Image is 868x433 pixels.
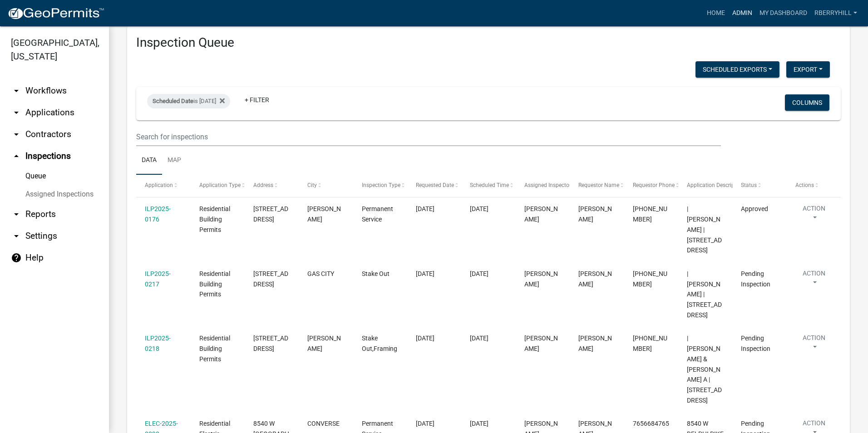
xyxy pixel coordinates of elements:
[145,270,171,288] a: ILP2025-0217
[416,270,434,277] span: 08/19/2025
[461,175,515,197] datatable-header-cell: Scheduled Time
[687,270,722,319] span: | Harper, Stephanie | 5387 E FARMINGTON RD
[524,205,558,223] span: Randy Berryhill
[199,205,230,233] span: Residential Building Permits
[416,420,434,427] span: 08/18/2025
[145,205,171,223] a: ILP2025-0176
[11,129,22,140] i: arrow_drop_down
[633,335,667,352] span: 765-664-7971
[785,94,829,111] button: Columns
[11,231,22,241] i: arrow_drop_down
[729,5,756,22] a: Admin
[11,151,22,162] i: arrow_drop_up
[741,270,770,288] span: Pending Inspection
[470,333,507,344] div: [DATE]
[407,175,461,197] datatable-header-cell: Requested Date
[307,182,317,188] span: City
[795,204,833,226] button: Action
[524,270,558,288] span: Randy Berryhill
[362,270,390,277] span: Stake Out
[470,182,509,188] span: Scheduled Time
[470,204,507,214] div: [DATE]
[811,5,861,22] a: rberryhill
[145,335,171,352] a: ILP2025-0218
[633,182,675,188] span: Requestor Phone
[578,335,612,352] span: Rick Carter
[136,128,721,146] input: Search for inspections
[524,182,571,188] span: Assigned Inspector
[153,98,193,104] span: Scheduled Date
[633,205,667,223] span: 317-622-0315
[687,205,722,254] span: | Michael Koger | 3507 S ALLEGHENY AVE
[237,92,276,108] a: + Filter
[253,182,273,188] span: Address
[756,5,811,22] a: My Dashboard
[307,420,340,427] span: CONVERSE
[299,175,353,197] datatable-header-cell: City
[362,205,393,223] span: Permanent Service
[253,205,288,223] span: 3507 S ALLEGHENY AVE
[11,209,22,220] i: arrow_drop_down
[795,333,833,356] button: Action
[11,252,22,263] i: help
[11,107,22,118] i: arrow_drop_down
[162,146,187,175] a: Map
[416,182,454,188] span: Requested Date
[741,182,757,188] span: Status
[795,182,814,188] span: Actions
[470,269,507,279] div: [DATE]
[353,175,407,197] datatable-header-cell: Inspection Type
[307,205,341,223] span: MARION
[145,182,173,188] span: Application
[633,420,669,427] span: 7656684765
[687,182,744,188] span: Application Description
[732,175,786,197] datatable-header-cell: Status
[624,175,678,197] datatable-header-cell: Requestor Phone
[307,335,341,352] span: MARION
[687,335,722,404] span: | Glaser, Kevin L & Juli A | 606 E VAL LN
[190,175,244,197] datatable-header-cell: Application Type
[633,270,667,288] span: 765-618-7698
[578,270,612,288] span: Russell Anderson
[741,335,770,352] span: Pending Inspection
[786,61,830,78] button: Export
[245,175,299,197] datatable-header-cell: Address
[253,270,288,288] span: 5387 E FARMINGTON RD
[524,335,558,352] span: Randy Berryhill
[578,182,619,188] span: Requestor Name
[199,182,241,188] span: Application Type
[253,335,288,352] span: 606 E VAL LN
[795,269,833,291] button: Action
[416,335,434,342] span: 08/19/2025
[787,175,841,197] datatable-header-cell: Actions
[695,61,779,78] button: Scheduled Exports
[147,94,230,108] div: is [DATE]
[307,270,334,277] span: GAS CITY
[362,182,400,188] span: Inspection Type
[470,418,507,429] div: [DATE]
[578,205,612,223] span: Michael Koger
[199,270,230,298] span: Residential Building Permits
[362,335,397,352] span: Stake Out,Framing
[136,146,162,175] a: Data
[516,175,570,197] datatable-header-cell: Assigned Inspector
[416,205,434,212] span: 08/01/2025
[741,205,768,212] span: Approved
[136,35,841,50] h3: Inspection Queue
[703,5,729,22] a: Home
[11,85,22,96] i: arrow_drop_down
[199,335,230,363] span: Residential Building Permits
[570,175,624,197] datatable-header-cell: Requestor Name
[678,175,732,197] datatable-header-cell: Application Description
[136,175,190,197] datatable-header-cell: Application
